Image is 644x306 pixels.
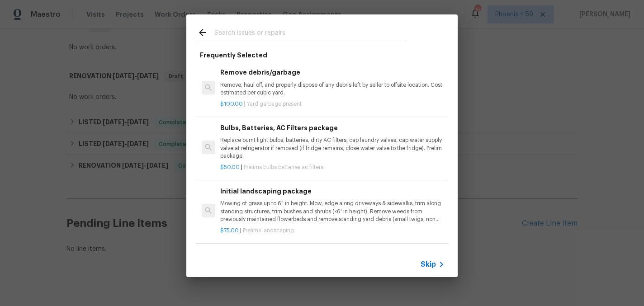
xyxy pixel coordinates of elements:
[220,186,445,196] h6: Initial landscaping package
[220,250,445,259] h6: Remove window treatments
[220,81,445,97] p: Remove, haul off, and properly dispose of any debris left by seller to offsite location. Cost est...
[220,100,445,108] p: |
[220,123,445,133] h6: Bulbs, Batteries, AC Filters package
[220,164,445,171] p: |
[220,227,445,235] p: |
[220,200,445,223] p: Mowing of grass up to 6" in height. Mow, edge along driveways & sidewalks, trim along standing st...
[220,137,445,160] p: Replace burnt light bulbs, batteries, dirty AC filters, cap laundry valves, cap water supply valv...
[214,27,406,41] input: Search issues or repairs
[220,165,240,170] span: $50.00
[200,50,267,60] h6: Frequently Selected
[220,67,445,77] h6: Remove debris/garbage
[247,101,302,107] span: Yard garbage present
[421,260,436,269] span: Skip
[220,101,243,107] span: $100.00
[243,228,294,233] span: Prelims landscaping
[220,228,239,233] span: $75.00
[244,165,323,170] span: Prelims bulbs batteries ac filters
